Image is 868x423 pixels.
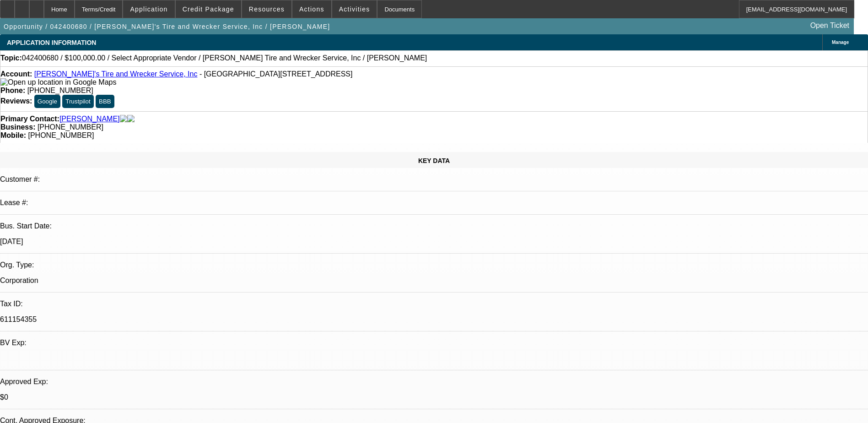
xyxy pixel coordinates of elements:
[28,131,94,139] span: [PHONE_NUMBER]
[34,95,60,108] button: Google
[127,115,135,123] img: linkedin-icon.png
[176,0,241,18] button: Credit Package
[0,54,22,62] strong: Topic:
[130,5,167,13] span: Application
[34,70,198,78] a: [PERSON_NAME]'s Tire and Wrecker Service, Inc
[0,78,116,87] img: Open up location in Google Maps
[22,54,427,62] span: 042400680 / $100,000.00 / Select Appropriate Vendor / [PERSON_NAME] Tire and Wrecker Service, Inc...
[62,95,93,108] button: Trustpilot
[292,0,331,18] button: Actions
[242,0,291,18] button: Resources
[249,5,285,13] span: Resources
[120,115,127,123] img: facebook-icon.png
[199,70,353,78] span: - [GEOGRAPHIC_DATA][STREET_ADDRESS]
[123,0,174,18] button: Application
[0,87,25,94] strong: Phone:
[96,95,114,108] button: BBB
[299,5,324,13] span: Actions
[418,157,450,164] span: KEY DATA
[339,5,370,13] span: Activities
[183,5,234,13] span: Credit Package
[0,123,35,131] strong: Business:
[0,70,32,78] strong: Account:
[38,123,103,131] span: [PHONE_NUMBER]
[0,78,116,86] a: View Google Maps
[0,115,59,123] strong: Primary Contact:
[0,97,32,105] strong: Reviews:
[832,40,849,45] span: Manage
[0,131,26,139] strong: Mobile:
[27,87,93,94] span: [PHONE_NUMBER]
[7,39,96,46] span: APPLICATION INFORMATION
[332,0,377,18] button: Activities
[59,115,120,123] a: [PERSON_NAME]
[4,23,330,30] span: Opportunity / 042400680 / [PERSON_NAME]'s Tire and Wrecker Service, Inc / [PERSON_NAME]
[807,18,853,33] a: Open Ticket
